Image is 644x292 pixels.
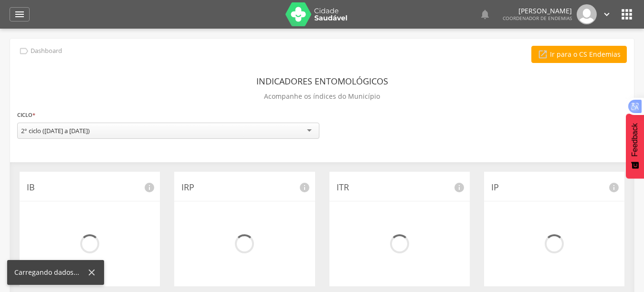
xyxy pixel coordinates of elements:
[19,46,29,56] i: 
[14,268,86,277] div: Carregando dados...
[503,15,572,21] span: Coordenador de Endemias
[17,110,35,120] label: Ciclo
[479,9,491,20] i: 
[264,90,380,103] p: Acompanhe os índices do Município
[31,47,62,55] p: Dashboard
[626,114,644,178] button: Feedback - Mostrar pesquisa
[181,181,307,194] p: IRP
[602,4,612,24] a: 
[608,182,620,193] i: info
[337,181,463,194] p: ITR
[10,7,30,21] a: 
[14,9,25,20] i: 
[491,181,617,194] p: IP
[27,181,153,194] p: IB
[602,9,612,20] i: 
[631,123,639,156] span: Feedback
[538,49,548,60] i: 
[256,73,388,90] header: Indicadores Entomológicos
[299,182,310,193] i: info
[144,182,155,193] i: info
[21,126,90,135] div: 2° ciclo ([DATE] a [DATE])
[479,4,491,24] a: 
[619,7,634,22] i: 
[531,46,627,63] a: Ir para o CS Endemias
[503,8,572,14] p: [PERSON_NAME]
[454,182,465,193] i: info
